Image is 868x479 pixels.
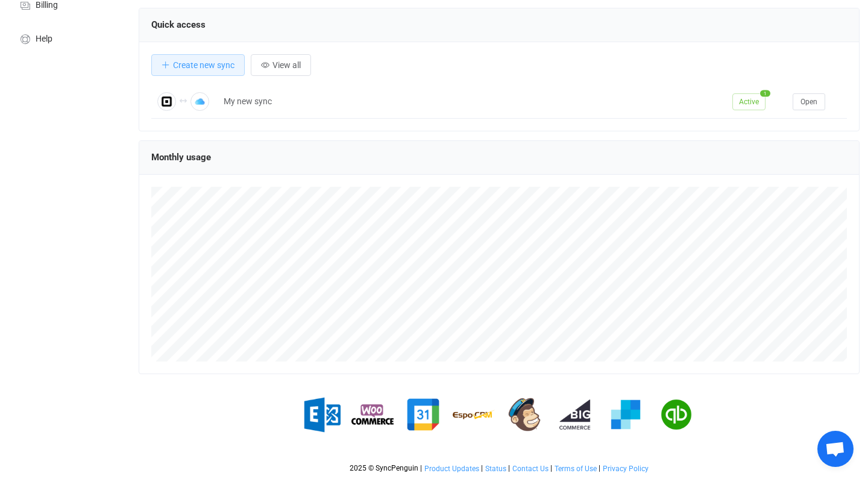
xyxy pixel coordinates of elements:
a: Status [485,465,507,473]
span: | [550,464,552,472]
img: Square Customers [157,92,176,111]
a: Product Updates [424,465,480,473]
span: Active [732,93,766,110]
button: Open [793,93,825,110]
img: Apple iCloud Contacts [190,92,209,111]
a: Terms of Use [554,465,597,473]
img: exchange.png [301,393,343,436]
div: My new sync [218,95,726,108]
a: Contact Us [512,465,549,473]
span: | [508,464,510,472]
span: Contact Us [512,465,549,473]
span: Quick access [151,19,206,30]
span: Terms of Use [555,465,597,473]
button: View all [251,54,311,76]
img: espo-crm.png [453,393,495,436]
a: Open [793,96,825,106]
span: Help [36,34,52,44]
a: Help [6,21,127,55]
span: Billing [36,1,58,10]
img: woo-commerce.png [351,393,394,436]
span: Privacy Policy [603,465,649,473]
span: | [420,464,422,472]
span: View all [272,60,301,70]
button: Create new sync [151,54,245,76]
span: Open [800,98,817,106]
img: mailchimp.png [503,393,546,436]
span: | [599,464,600,472]
span: Product Updates [424,465,479,473]
span: Status [485,465,506,473]
span: Create new sync [173,60,234,70]
a: Privacy Policy [602,465,649,473]
img: sendgrid.png [605,393,647,436]
span: 1 [760,90,770,96]
div: Open chat [817,431,854,467]
span: Monthly usage [151,152,211,163]
span: 2025 © SyncPenguin [350,464,418,472]
img: quickbooks.png [655,393,697,436]
span: | [481,464,483,472]
img: big-commerce.png [554,393,596,436]
img: google.png [402,393,444,436]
